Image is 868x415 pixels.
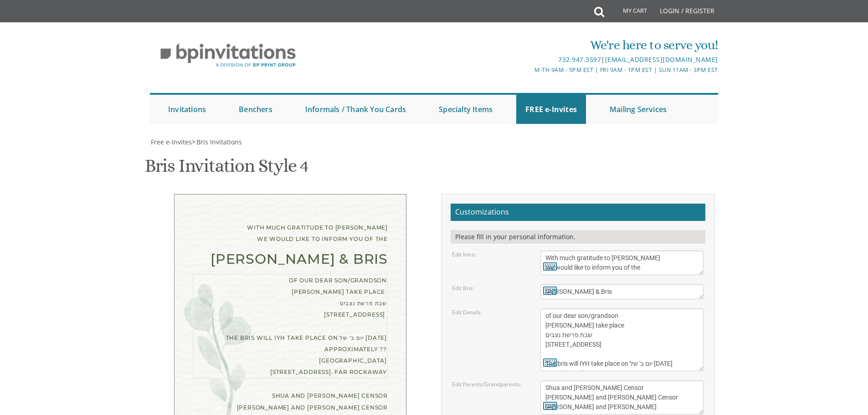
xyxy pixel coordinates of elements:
[150,138,192,146] a: Free e-Invites
[452,284,474,292] label: Edit Bris:
[540,251,704,275] textarea: With gratitude to Hashem We would like to inform you of the
[296,95,415,124] a: Informals / Thank You Cards
[192,138,242,146] span: >
[193,222,388,245] div: With much gratitude to [PERSON_NAME] We would like to inform you of the
[605,55,718,64] a: [EMAIL_ADDRESS][DOMAIN_NAME]
[145,156,308,183] h1: Bris Invitation Style 4
[159,95,215,124] a: Invitations
[516,95,586,124] a: FREE e-Invites
[540,380,704,415] textarea: [PERSON_NAME] and [PERSON_NAME] [PERSON_NAME] and [PERSON_NAME] [PERSON_NAME] and [PERSON_NAME]
[193,274,388,379] div: of our dear son/grandson [PERSON_NAME] take place שבת פרשת נצבים [STREET_ADDRESS] The bris will I...
[558,55,601,64] a: 732.947.3597
[812,358,868,401] iframe: chat widget
[340,36,718,54] div: We're here to serve you!
[430,95,502,124] a: Specialty Items
[451,230,705,244] div: Please fill in your personal information.
[230,95,282,124] a: Benchers
[603,1,653,24] a: My Cart
[193,253,388,265] div: [PERSON_NAME] & Bris
[452,380,521,388] label: Edit Parents/Grandparents:
[451,204,705,221] h2: Customizations
[150,36,306,74] img: BP Invitation Loft
[196,138,242,146] span: Bris Invitations
[601,95,676,124] a: Mailing Services
[540,284,704,299] textarea: Bris
[540,308,704,371] textarea: of our dear son/grandson [DATE] Shacharis at 7:00 • Bris at 7:45 [GEOGRAPHIC_DATA][PERSON_NAME] [...
[452,251,476,258] label: Edit Intro:
[195,138,242,146] a: Bris Invitations
[340,54,718,65] div: |
[151,138,192,146] span: Free e-Invites
[452,308,482,316] label: Edit Details:
[340,65,718,75] div: M-Th 9am - 5pm EST | Fri 9am - 1pm EST | Sun 11am - 3pm EST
